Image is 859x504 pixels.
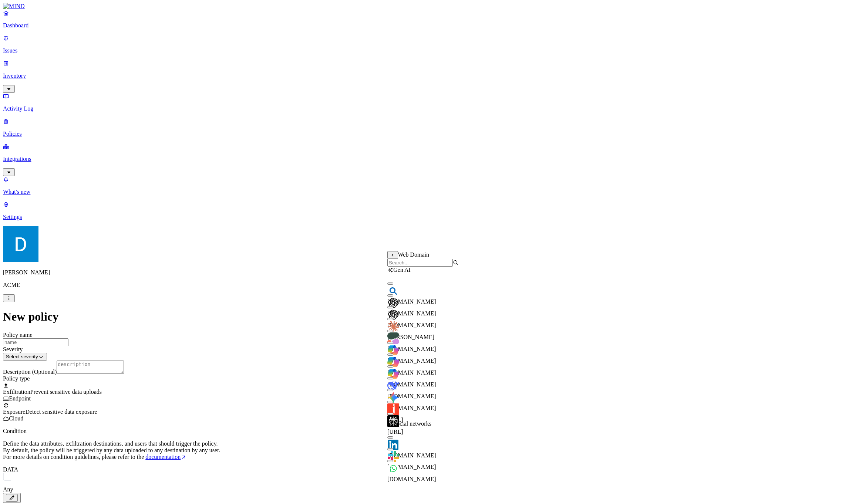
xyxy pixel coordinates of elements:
p: Settings [3,214,856,220]
a: Policies [3,118,856,137]
span: Exposure [3,409,25,415]
p: Integrations [3,156,856,162]
h1: New policy [3,310,856,324]
p: Policies [3,131,856,137]
span: [URL] [387,429,403,435]
img: perplexity.ai favicon [387,415,399,427]
label: Severity [3,346,23,352]
label: Any [3,486,13,493]
span: [DOMAIN_NAME] [387,476,436,482]
span: documentation [145,454,181,460]
p: Condition [3,428,856,434]
p: Dashboard [3,22,856,29]
label: Description (Optional) [3,369,57,375]
img: copilot.cloud.microsoft favicon [387,344,399,356]
img: slack.com favicon [387,451,399,462]
img: MIND [3,3,25,10]
a: documentation [145,454,186,460]
div: Gen AI [387,267,459,273]
a: Activity Log [3,93,856,112]
div: Endpoint [3,395,856,402]
img: web.whatsapp.com favicon [387,463,399,474]
a: MIND [3,3,856,10]
p: Activity Log [3,105,856,112]
label: DATA [3,466,18,473]
img: bing.com favicon [387,285,399,297]
img: vector [3,473,11,485]
p: Issues [3,47,856,54]
img: chat.openai.com favicon [387,297,399,309]
div: Cloud [3,415,856,422]
span: Exfiltration [3,389,30,395]
img: linkedin.com favicon [387,439,399,451]
a: What's new [3,176,856,195]
input: name [3,338,68,346]
span: Prevent sensitive data uploads [30,389,102,395]
p: What's new [3,189,856,195]
p: Define the data attributes, exfiltration destinations, and users that should trigger the policy. ... [3,440,856,460]
a: Dashboard [3,10,856,29]
img: Daniel Golshani [3,226,38,262]
p: ACME [3,282,856,288]
p: Inventory [3,72,856,79]
img: m365.cloud.microsoft favicon [387,368,399,380]
img: gemini.google.com favicon [387,392,399,403]
img: jasper.ai favicon [387,403,399,415]
a: Inventory [3,60,856,92]
label: Policy type [3,375,30,382]
div: Social networks [387,420,459,427]
img: deepseek.com favicon [387,380,399,392]
p: [PERSON_NAME] [3,269,856,276]
span: Detect sensitive data exposure [25,409,97,415]
span: Web Domain [398,251,429,258]
img: copilot.microsoft.com favicon [387,356,399,368]
input: Search... [387,259,453,267]
img: claude.ai favicon [387,321,399,332]
a: Integrations [3,143,856,175]
label: Policy name [3,332,33,338]
img: cohere.com favicon [387,332,399,344]
a: Issues [3,35,856,54]
img: chatgpt.com favicon [387,309,399,321]
a: Settings [3,201,856,220]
